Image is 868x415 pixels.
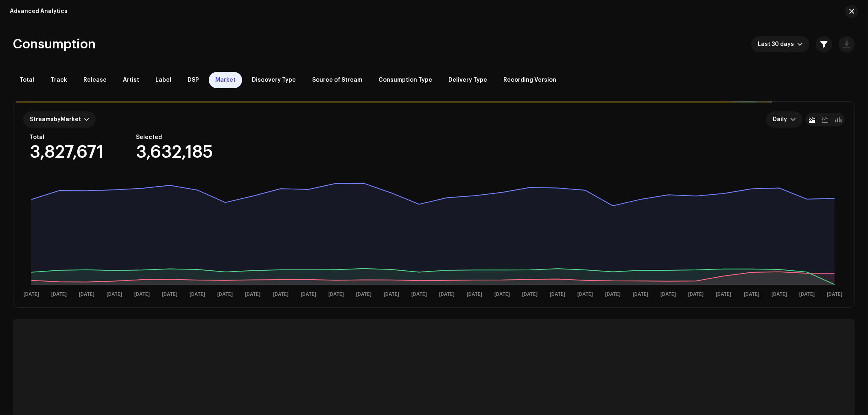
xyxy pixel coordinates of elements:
text: [DATE] [716,292,732,297]
span: Last 30 days [758,36,797,52]
text: [DATE] [467,292,482,297]
div: Selected [136,134,213,141]
text: [DATE] [217,292,233,297]
text: [DATE] [411,292,427,297]
span: Discovery Type [252,77,296,83]
text: [DATE] [301,292,316,297]
text: [DATE] [744,292,759,297]
text: [DATE] [550,292,565,297]
div: dropdown trigger [797,36,803,52]
text: [DATE] [633,292,649,297]
text: [DATE] [384,292,399,297]
span: Source of Stream [312,77,362,83]
div: dropdown trigger [790,111,796,128]
text: [DATE] [689,292,704,297]
span: Consumption Type [378,77,432,83]
text: [DATE] [328,292,344,297]
span: Recording Version [503,77,556,83]
text: [DATE] [162,292,177,297]
text: [DATE] [356,292,372,297]
text: [DATE] [661,292,676,297]
span: Market [215,77,236,83]
text: [DATE] [772,292,787,297]
text: [DATE] [494,292,510,297]
text: [DATE] [522,292,538,297]
span: Label [155,77,171,83]
text: [DATE] [273,292,289,297]
text: [DATE] [827,292,842,297]
text: [DATE] [134,292,150,297]
span: Delivery Type [448,77,487,83]
text: [DATE] [245,292,261,297]
span: Daily [773,111,790,128]
text: [DATE] [577,292,593,297]
text: [DATE] [190,292,205,297]
text: [DATE] [799,292,815,297]
span: DSP [188,77,199,83]
text: [DATE] [605,292,621,297]
span: Artist [123,77,139,83]
text: [DATE] [439,292,455,297]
